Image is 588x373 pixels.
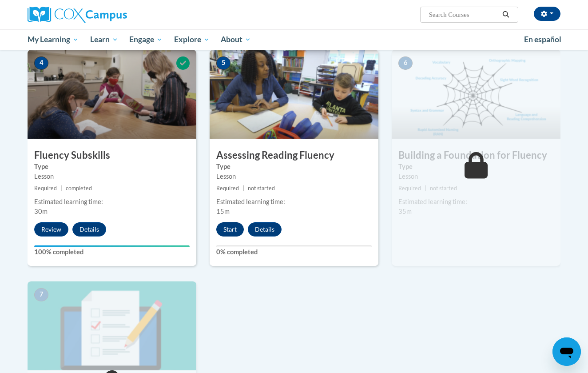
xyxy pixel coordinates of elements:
h3: Assessing Reading Fluency [210,148,378,162]
a: Learn [84,29,124,50]
div: Estimated learning time: [34,197,190,207]
span: | [425,185,426,192]
span: Required [398,185,421,192]
span: My Learning [28,34,79,45]
a: My Learning [22,29,84,50]
div: Estimated learning time: [398,197,554,207]
span: 35m [398,208,412,215]
span: Engage [129,34,163,45]
div: Lesson [216,172,372,181]
a: Explore [168,29,215,50]
span: About [221,34,251,45]
span: | [60,185,62,192]
span: | [242,185,244,192]
div: Your progress [34,245,190,247]
button: Details [72,222,106,237]
span: Explore [174,34,210,45]
span: 7 [34,288,48,301]
a: En español [518,30,567,49]
label: Type [398,162,554,172]
h3: Building a Foundation for Fluency [392,148,560,162]
label: 100% completed [34,247,190,257]
span: 4 [34,56,48,70]
span: Required [34,185,57,192]
label: Type [34,162,190,172]
span: 15m [216,208,230,215]
h3: Fluency Subskills [28,148,196,162]
div: Lesson [34,172,190,181]
span: not started [430,185,457,192]
span: 30m [34,208,48,215]
input: Search Courses [428,9,499,20]
img: Cox Campus [28,7,127,23]
img: Course Image [28,281,196,370]
span: Required [216,185,239,192]
button: Account Settings [534,7,560,21]
img: Course Image [210,50,378,139]
button: Review [34,222,68,237]
span: completed [66,185,92,192]
iframe: Button to launch messaging window [552,337,581,366]
button: Details [248,222,282,237]
img: Course Image [392,50,560,139]
span: 6 [398,56,413,70]
span: En español [524,35,561,44]
a: About [215,29,257,50]
label: 0% completed [216,247,372,257]
label: Type [216,162,372,172]
span: not started [248,185,275,192]
button: Start [216,222,244,237]
a: Engage [123,29,168,50]
button: Search [499,9,513,20]
img: Course Image [28,50,196,139]
span: 5 [216,56,230,70]
div: Lesson [398,172,554,181]
div: Main menu [14,29,574,50]
a: Cox Campus [28,7,196,23]
div: Estimated learning time: [216,197,372,207]
span: Learn [90,34,118,45]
